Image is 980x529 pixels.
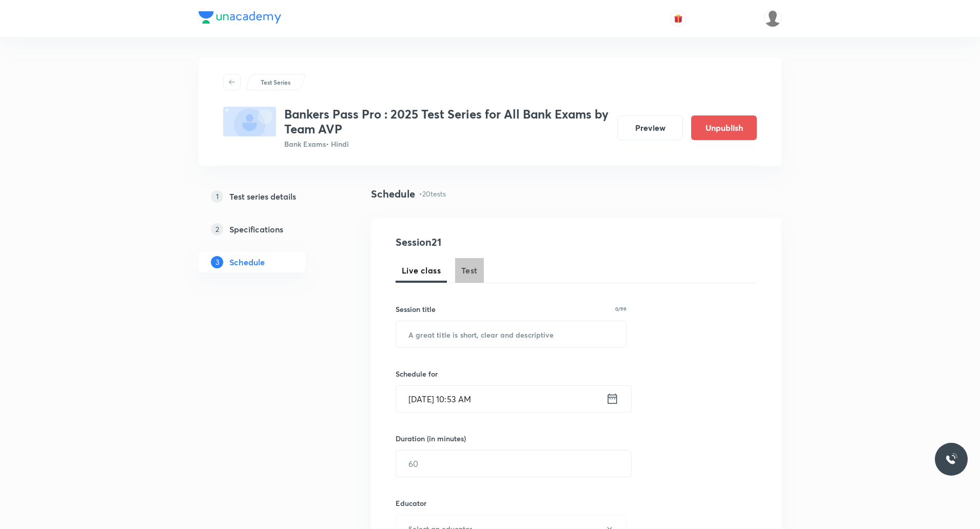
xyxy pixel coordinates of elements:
[371,186,415,202] h4: Schedule
[674,14,683,23] img: avatar
[402,264,441,277] span: Live class
[615,306,626,311] p: 0/99
[396,498,626,508] h6: Educator
[229,256,265,268] h5: Schedule
[199,11,281,26] a: Company Logo
[396,321,626,347] input: A great title is short, clear and descriptive
[223,107,276,136] img: fallback-thumbnail.png
[199,219,338,240] a: 2Specifications
[396,450,631,477] input: 60
[396,368,626,379] h6: Schedule for
[617,115,683,140] button: Preview
[199,11,281,24] img: Company Logo
[211,223,223,236] p: 2
[419,188,446,199] p: • 20 tests
[261,77,290,87] p: Test Series
[229,223,283,236] h5: Specifications
[284,139,609,149] p: Bank Exams • Hindi
[211,190,223,203] p: 1
[691,115,757,140] button: Unpublish
[396,304,436,315] h6: Session title
[284,107,609,136] h3: Bankers Pass Pro : 2025 Test Series for All Bank Exams by Team AVP
[670,10,687,27] button: avatar
[461,264,478,277] span: Test
[396,433,466,444] h6: Duration (in minutes)
[229,190,296,203] h5: Test series details
[199,186,338,207] a: 1Test series details
[396,234,583,250] h4: Session 21
[945,453,957,465] img: ttu
[764,10,781,27] img: Piyush Mishra
[211,256,223,268] p: 3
